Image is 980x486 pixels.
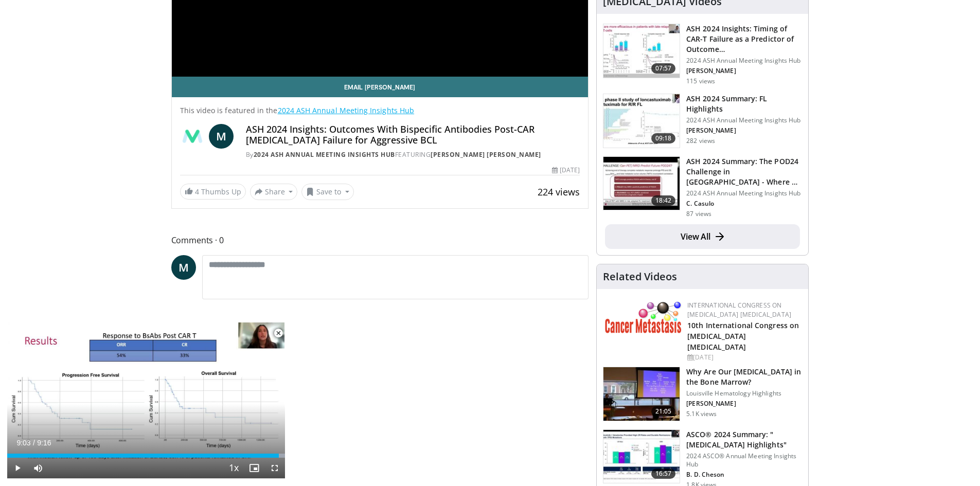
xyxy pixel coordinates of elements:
p: This video is featured in the [180,105,580,116]
span: Comments 0 [171,233,589,247]
span: 4 [195,187,199,196]
span: 9:16 [37,439,51,447]
div: [DATE] [687,353,800,362]
h4: ASH 2024 Insights: Outcomes With Bispecific Antibodies Post-CAR [MEDICAL_DATA] Failure for Aggres... [246,124,580,146]
a: M [171,255,196,280]
span: 07:57 [651,63,676,74]
p: [PERSON_NAME] [686,67,802,75]
a: M [209,124,234,149]
img: d54ba80d-66ce-4a3a-915d-0c2c9f582a4c.150x105_q85_crop-smart_upscale.jpg [603,367,680,421]
span: 09:18 [651,133,676,143]
button: Enable picture-in-picture mode [244,458,264,478]
span: 21:05 [651,406,676,417]
p: 2024 ASH Annual Meeting Insights Hub [686,57,802,65]
a: 09:18 ASH 2024 Summary: FL Highlights 2024 ASH Annual Meeting Insights Hub [PERSON_NAME] 282 views [603,94,802,148]
p: 115 views [686,77,715,85]
img: e0094610-79d8-419e-970a-7d78550bcc9d.150x105_q85_crop-smart_upscale.jpg [603,430,680,483]
a: View All [605,224,800,249]
a: 2024 ASH Annual Meeting Insights Hub [278,105,415,115]
p: C. Casulo [686,200,802,208]
button: Save to [301,184,354,200]
button: Playback Rate [223,458,244,478]
button: Close [268,322,289,344]
a: 18:42 ASH 2024 Summary: The POD24 Challenge in [GEOGRAPHIC_DATA] - Where Do We Go From He… 2024 A... [603,156,802,218]
span: 16:57 [651,469,676,479]
span: 224 views [538,186,580,198]
p: [PERSON_NAME] [686,400,802,408]
p: 87 views [686,210,711,218]
h3: ASCO® 2024 Summary: "[MEDICAL_DATA] Highlights" [686,429,802,450]
img: cbddc9f7-c65c-41ee-a1e3-1df4f34772ac.150x105_q85_crop-smart_upscale.jpg [603,24,680,78]
a: 10th International Congress on [MEDICAL_DATA] [MEDICAL_DATA] [687,320,799,352]
a: [PERSON_NAME] [PERSON_NAME] [431,150,541,159]
span: 18:42 [651,195,676,206]
h3: ASH 2024 Insights: Timing of CAR-T Failure as a Predictor of Outcome… [686,24,802,55]
div: By FEATURING [246,150,580,159]
a: International Congress on [MEDICAL_DATA] [MEDICAL_DATA] [687,301,791,319]
button: Share [250,184,298,200]
h3: ASH 2024 Summary: FL Highlights [686,94,802,114]
img: 2024 ASH Annual Meeting Insights Hub [180,124,205,149]
p: [PERSON_NAME] [686,127,802,135]
div: [DATE] [552,166,580,175]
a: 21:05 Why Are Our [MEDICAL_DATA] in the Bone Marrow? Louisville Hematology Highlights [PERSON_NAM... [603,367,802,421]
img: 6ff8bc22-9509-4454-a4f8-ac79dd3b8976.png.150x105_q85_autocrop_double_scale_upscale_version-0.2.png [605,301,682,333]
p: 2024 ASH Annual Meeting Insights Hub [686,189,802,197]
a: 4 Thumbs Up [180,184,246,200]
p: Louisville Hematology Highlights [686,389,802,398]
h3: Why Are Our [MEDICAL_DATA] in the Bone Marrow? [686,367,802,387]
p: 5.1K views [686,410,717,418]
img: 30ed3aef-2431-4002-a689-8e19cbd8729f.150x105_q85_crop-smart_upscale.jpg [603,94,680,148]
img: d711f3f9-8ebf-4713-b5c8-83ab1e2a6331.150x105_q85_crop-smart_upscale.jpg [603,157,680,210]
span: 9:03 [16,439,30,447]
p: B. D. Cheson [686,471,802,479]
h4: Related Videos [603,271,677,283]
a: 07:57 ASH 2024 Insights: Timing of CAR-T Failure as a Predictor of Outcome… 2024 ASH Annual Meeti... [603,24,802,85]
video-js: Video Player [7,322,285,479]
div: Progress Bar [7,454,285,458]
p: 2024 ASCO® Annual Meeting Insights Hub [686,452,802,469]
p: 2024 ASH Annual Meeting Insights Hub [686,116,802,124]
p: 282 views [686,137,715,145]
span: / [33,439,35,447]
button: Mute [28,458,48,478]
button: Play [7,458,28,478]
a: Email [PERSON_NAME] [172,77,589,97]
button: Fullscreen [264,458,285,478]
a: 2024 ASH Annual Meeting Insights Hub [254,150,395,159]
h3: ASH 2024 Summary: The POD24 Challenge in [GEOGRAPHIC_DATA] - Where Do We Go From He… [686,156,802,187]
